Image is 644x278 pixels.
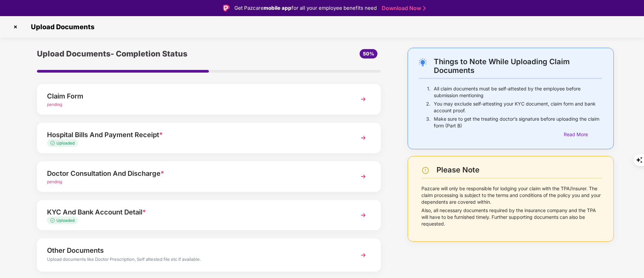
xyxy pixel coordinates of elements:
div: Hospital Bills And Payment Receipt [47,129,343,140]
p: You may exclude self-attesting your KYC document, claim form and bank account proof. [434,101,602,114]
p: Make sure to get the treating doctor’s signature before uploading the claim form (Part B) [434,116,602,129]
img: svg+xml;base64,PHN2ZyB4bWxucz0iaHR0cDovL3d3dy53My5vcmcvMjAwMC9zdmciIHdpZHRoPSIyNC4wOTMiIGhlaWdodD... [419,58,427,66]
span: 50% [363,51,374,56]
img: Stroke [423,5,426,12]
p: 2. [426,101,430,114]
img: svg+xml;base64,PHN2ZyB4bWxucz0iaHR0cDovL3d3dy53My5vcmcvMjAwMC9zdmciIHdpZHRoPSIxMy4zMzMiIGhlaWdodD... [50,141,56,145]
span: Uploaded [56,141,75,146]
img: svg+xml;base64,PHN2ZyB4bWxucz0iaHR0cDovL3d3dy53My5vcmcvMjAwMC9zdmciIHdpZHRoPSIxMy4zMzMiIGhlaWdodD... [50,218,56,223]
strong: mobile app [264,5,291,11]
span: Uploaded [56,218,75,223]
img: svg+xml;base64,PHN2ZyBpZD0iQ3Jvc3MtMzJ4MzIiIHhtbG5zPSJodHRwOi8vd3d3LnczLm9yZy8yMDAwL3N2ZyIgd2lkdG... [10,22,21,32]
div: Please Note [436,165,602,174]
p: Also, all necessary documents required by the insurance company and the TPA will have to be furni... [421,207,602,227]
p: Pazcare will only be responsible for lodging your claim with the TPA/Insurer. The claim processin... [421,185,602,205]
a: Download Now [382,5,424,12]
img: svg+xml;base64,PHN2ZyBpZD0iTmV4dCIgeG1sbnM9Imh0dHA6Ly93d3cudzMub3JnLzIwMDAvc3ZnIiB3aWR0aD0iMzYiIG... [357,170,369,183]
div: Things to Note While Uploading Claim Documents [434,57,602,75]
div: Doctor Consultation And Discharge [47,168,343,179]
div: Get Pazcare for all your employee benefits need [234,4,377,12]
span: pending [47,179,62,184]
div: Upload documents like Doctor Prescription, Self attested file etc if available. [47,256,343,265]
img: svg+xml;base64,PHN2ZyBpZD0iV2FybmluZ18tXzI0eDI0IiBkYXRhLW5hbWU9Ildhcm5pbmcgLSAyNHgyNCIgeG1sbnM9Im... [421,166,429,174]
div: Read More [564,131,602,138]
div: Other Documents [47,245,343,256]
span: Upload Documents [24,23,98,31]
div: Upload Documents- Completion Status [37,48,266,60]
img: svg+xml;base64,PHN2ZyBpZD0iTmV4dCIgeG1sbnM9Imh0dHA6Ly93d3cudzMub3JnLzIwMDAvc3ZnIiB3aWR0aD0iMzYiIG... [357,209,369,221]
p: All claim documents must be self-attested by the employee before submission mentioning [434,85,602,99]
img: svg+xml;base64,PHN2ZyBpZD0iTmV4dCIgeG1sbnM9Imh0dHA6Ly93d3cudzMub3JnLzIwMDAvc3ZnIiB3aWR0aD0iMzYiIG... [357,249,369,261]
p: 1. [427,85,430,99]
div: KYC And Bank Account Detail [47,207,343,217]
p: 3. [426,116,430,129]
img: svg+xml;base64,PHN2ZyBpZD0iTmV4dCIgeG1sbnM9Imh0dHA6Ly93d3cudzMub3JnLzIwMDAvc3ZnIiB3aWR0aD0iMzYiIG... [357,132,369,144]
img: Logo [223,5,230,11]
div: Claim Form [47,91,343,102]
img: svg+xml;base64,PHN2ZyBpZD0iTmV4dCIgeG1sbnM9Imh0dHA6Ly93d3cudzMub3JnLzIwMDAvc3ZnIiB3aWR0aD0iMzYiIG... [357,93,369,105]
span: pending [47,102,62,107]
